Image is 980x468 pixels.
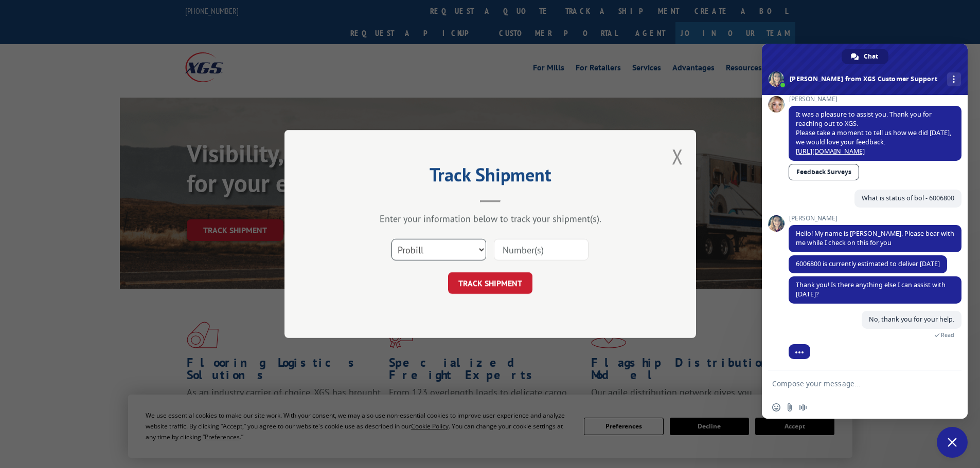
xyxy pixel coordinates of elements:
span: [PERSON_NAME] [789,96,961,103]
span: Send a file [786,403,794,411]
h2: Track Shipment [336,167,645,187]
span: What is status of bol - 6006800 [862,194,954,202]
span: Thank you! Is there anything else I can assist with [DATE]? [796,280,946,298]
textarea: Compose your message... [772,379,935,388]
span: It was a pleasure to assist you. Thank you for reaching out to XGS. Please take a moment to tell ... [796,110,951,156]
a: Feedback Surveys [789,164,859,180]
span: Chat [864,49,878,64]
span: No, thank you for your help. [869,315,954,324]
div: More channels [947,72,961,86]
span: [PERSON_NAME] [789,215,961,222]
input: Number(s) [494,239,589,260]
span: Audio message [799,403,807,411]
span: Read [941,331,954,339]
div: Chat [842,49,888,64]
div: Close chat [937,427,968,458]
button: TRACK SHIPMENT [448,272,532,294]
a: [URL][DOMAIN_NAME] [796,147,865,156]
button: Close modal [672,143,683,170]
span: Hello! My name is [PERSON_NAME]. Please bear with me while I check on this for you [796,229,954,247]
span: Insert an emoji [772,403,780,411]
span: 6006800 is currently estimated to deliver [DATE] [796,259,940,268]
div: Enter your information below to track your shipment(s). [336,213,645,224]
